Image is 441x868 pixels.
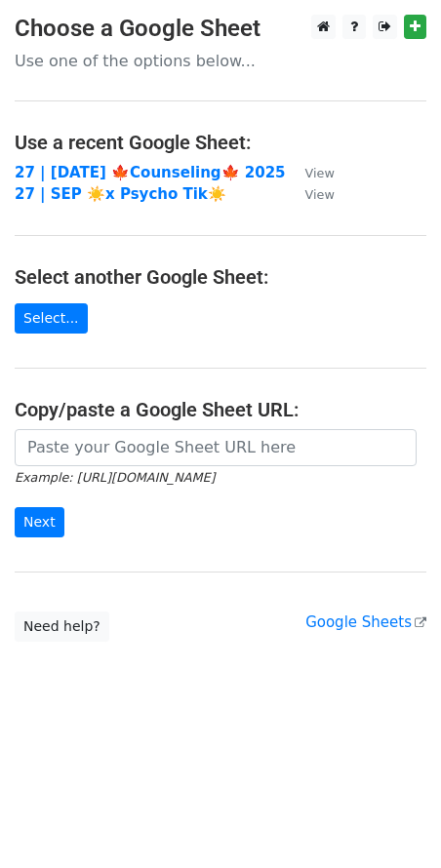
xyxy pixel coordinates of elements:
input: Paste your Google Sheet URL here [15,429,417,466]
small: View [305,166,335,180]
small: Example: [URL][DOMAIN_NAME] [15,470,215,485]
h4: Select another Google Sheet: [15,265,426,289]
a: View [286,164,335,181]
h4: Copy/paste a Google Sheet URL: [15,398,426,421]
a: Google Sheets [305,613,426,631]
input: Next [15,507,64,537]
a: View [286,185,335,203]
p: Use one of the options below... [15,51,426,71]
h4: Use a recent Google Sheet: [15,131,426,154]
a: Select... [15,303,88,334]
h3: Choose a Google Sheet [15,15,426,43]
a: Need help? [15,612,109,642]
small: View [305,187,335,202]
a: 27 | [DATE] 🍁Counseling🍁 2025 [15,164,286,181]
a: 27 | SEP ☀️x Psycho Tik☀️ [15,185,226,203]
